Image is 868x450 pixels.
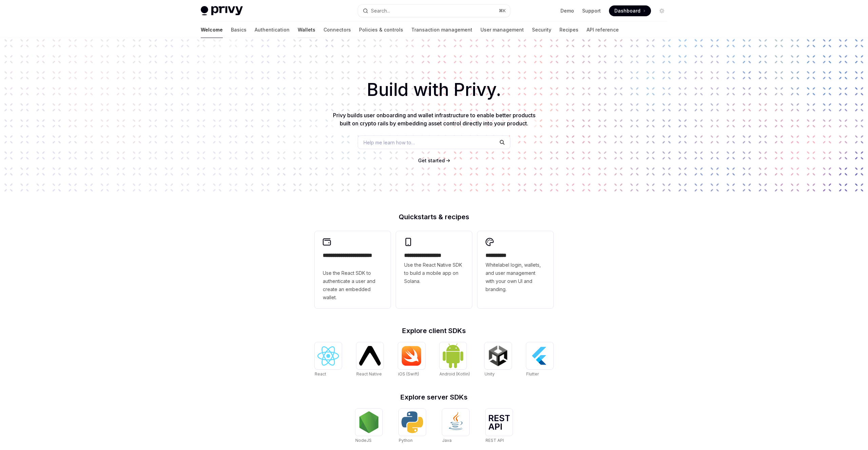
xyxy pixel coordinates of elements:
[526,342,553,377] a: FlutterFlutter
[231,22,246,38] a: Basics
[411,22,472,38] a: Transaction management
[356,371,382,376] span: React Native
[255,22,290,38] a: Authentication
[398,371,419,376] span: iOS (Swift)
[477,231,553,308] a: **** *****Whitelabel login, wallets, and user management with your own UI and branding.
[485,342,512,377] a: UnityUnity
[363,139,415,146] span: Help me learn how to…
[418,157,445,164] a: Get started
[358,411,380,433] img: NodeJS
[359,346,381,365] img: React Native
[401,346,422,366] img: iOS (Swift)
[404,261,464,285] span: Use the React Native SDK to build a mobile app on Solana.
[333,112,535,127] span: Privy builds user onboarding and wallet infrastructure to enable better products built on crypto ...
[587,22,619,38] a: API reference
[315,213,553,220] h2: Quickstarts & recipes
[486,438,504,443] span: REST API
[323,269,382,302] span: Use the React SDK to authenticate a user and create an embedded wallet.
[315,327,553,334] h2: Explore client SDKs
[486,261,545,293] span: Whitelabel login, wallets, and user management with your own UI and branding.
[480,22,524,38] a: User management
[201,6,243,16] img: light logo
[442,409,469,444] a: JavaJava
[355,438,372,443] span: NodeJS
[11,77,857,103] h1: Build with Privy.
[298,22,315,38] a: Wallets
[315,371,326,376] span: React
[526,371,539,376] span: Flutter
[401,411,423,433] img: Python
[358,5,510,17] button: Search...⌘K
[418,158,445,163] span: Get started
[559,22,578,38] a: Recipes
[499,8,506,14] span: ⌘ K
[582,7,601,14] a: Support
[399,438,413,443] span: Python
[439,371,470,376] span: Android (Kotlin)
[439,342,470,377] a: Android (Kotlin)Android (Kotlin)
[529,345,551,367] img: Flutter
[442,438,452,443] span: Java
[201,22,223,38] a: Welcome
[399,409,426,444] a: PythonPython
[317,346,339,366] img: React
[487,345,509,367] img: Unity
[355,409,382,444] a: NodeJSNodeJS
[560,7,574,14] a: Demo
[486,409,513,444] a: REST APIREST API
[323,22,351,38] a: Connectors
[532,22,551,38] a: Security
[315,394,553,401] h2: Explore server SDKs
[656,5,667,16] button: Toggle dark mode
[485,371,495,376] span: Unity
[356,342,383,377] a: React NativeReact Native
[359,22,403,38] a: Policies & controls
[315,342,342,377] a: ReactReact
[445,411,467,433] img: Java
[488,415,510,430] img: REST API
[398,342,425,377] a: iOS (Swift)iOS (Swift)
[442,343,464,368] img: Android (Kotlin)
[609,5,651,16] a: Dashboard
[614,7,640,14] span: Dashboard
[396,231,472,308] a: **** **** **** ***Use the React Native SDK to build a mobile app on Solana.
[371,7,390,15] div: Search...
